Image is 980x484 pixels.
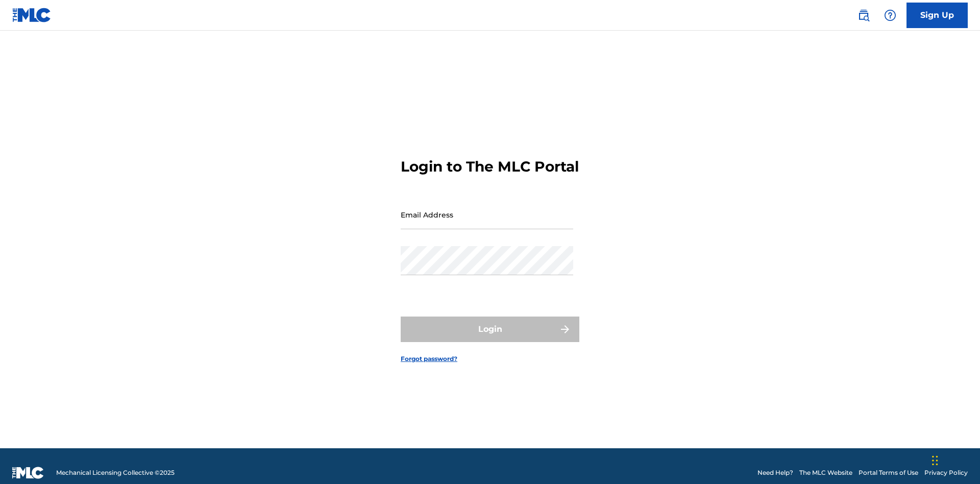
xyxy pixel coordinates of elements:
a: Portal Terms of Use [859,468,918,477]
a: Public Search [853,5,874,26]
h3: Login to The MLC Portal [401,158,579,176]
a: Need Help? [757,468,793,477]
div: Drag [932,445,938,476]
img: logo [12,467,44,479]
a: The MLC Website [799,468,852,477]
a: Forgot password? [401,354,457,364]
span: Mechanical Licensing Collective © 2025 [56,468,175,477]
a: Privacy Policy [924,468,968,477]
a: Sign Up [906,3,968,28]
iframe: Chat Widget [929,435,980,484]
div: Help [880,5,900,26]
img: search [857,9,870,21]
img: help [884,9,896,21]
img: MLC Logo [12,8,52,22]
